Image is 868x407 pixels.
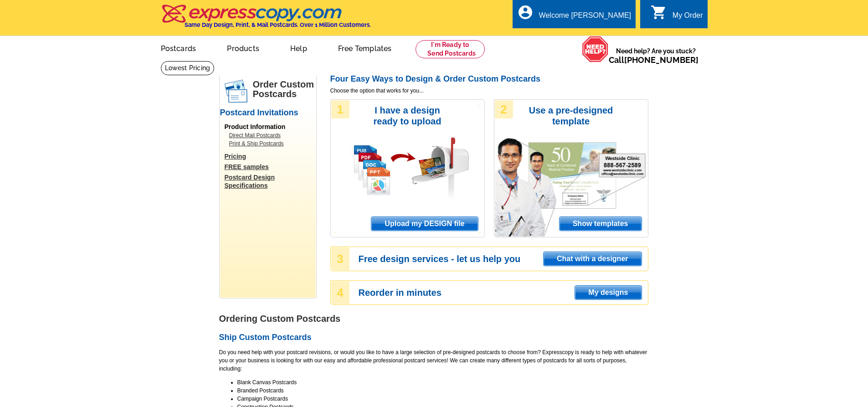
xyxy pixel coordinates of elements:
a: Postcards [146,37,211,58]
img: postcards.png [225,80,247,103]
a: Print & Ship Postcards [229,139,311,148]
img: help [582,36,609,62]
div: 2 [495,100,513,118]
a: My designs [575,285,642,300]
div: 4 [331,281,349,304]
a: Postcard Design Specifications [225,173,316,190]
div: 1 [331,100,349,118]
h2: Ship Custom Postcards [219,333,648,343]
span: My designs [575,286,641,299]
a: Same Day Design, Print, & Mail Postcards. Over 1 Million Customers. [161,11,371,28]
h4: Same Day Design, Print, & Mail Postcards. Over 1 Million Customers. [185,21,371,28]
div: My Order [673,11,703,24]
p: Do you need help with your postcard revisions, or would you like to have a large selection of pre... [219,348,648,373]
a: Pricing [225,152,316,160]
a: Help [276,37,322,58]
h2: Postcard Invitations [220,108,316,118]
a: shopping_cart My Order [651,10,703,21]
a: [PHONE_NUMBER] [624,55,699,65]
a: Show templates [559,216,642,231]
h3: Reorder in minutes [359,289,647,297]
span: Show templates [560,217,642,231]
strong: Ordering Custom Postcards [219,314,341,324]
a: Products [212,37,274,58]
h2: Four Easy Ways to Design & Order Custom Postcards [330,74,648,84]
a: Upload my DESIGN file [371,216,478,231]
h3: I have a design ready to upload [361,105,454,127]
i: shopping_cart [651,4,667,21]
a: Free Templates [324,37,406,58]
div: Welcome [PERSON_NAME] [539,11,631,24]
span: Chat with a designer [544,252,641,266]
li: Branded Postcards [237,386,648,395]
a: Direct Mail Postcards [229,131,311,139]
span: Choose the option that works for you... [330,87,648,95]
h3: Use a pre-designed template [524,105,618,127]
h1: Order Custom Postcards [253,80,316,99]
h3: Free design services - let us help you [359,255,647,263]
a: Chat with a designer [543,252,642,266]
span: Product Information [225,123,286,130]
li: Campaign Postcards [237,395,648,403]
span: Call [609,55,699,65]
li: Blank Canvas Postcards [237,378,648,386]
a: FREE samples [225,163,316,171]
span: Upload my DESIGN file [371,217,478,231]
div: 3 [331,247,349,270]
i: account_circle [517,4,534,21]
span: Need help? Are you stuck? [609,46,703,65]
